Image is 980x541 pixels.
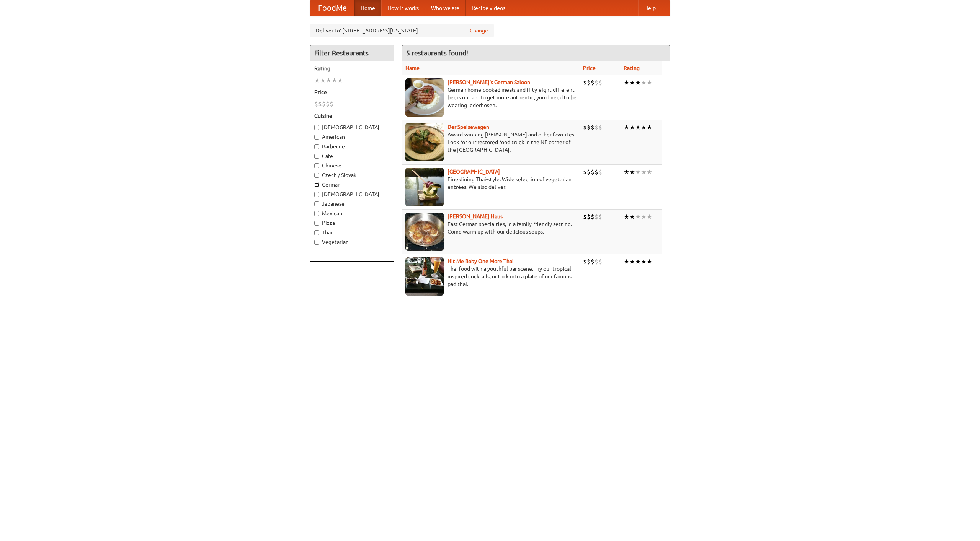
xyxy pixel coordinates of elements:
input: Vegetarian [314,240,319,245]
label: [DEMOGRAPHIC_DATA] [314,190,390,198]
li: ★ [629,123,635,132]
li: ★ [635,257,641,266]
li: $ [318,100,322,108]
input: Japanese [314,201,319,206]
a: [PERSON_NAME] Haus [448,213,503,219]
input: Thai [314,230,319,235]
label: Thai [314,229,390,236]
div: Deliver to: [STREET_ADDRESS][US_STATE] [310,24,494,37]
input: Mexican [314,211,319,216]
li: ★ [635,78,641,87]
img: satay.jpg [405,168,444,206]
li: $ [595,257,598,266]
li: $ [598,257,602,266]
li: $ [598,123,602,132]
li: $ [595,168,598,176]
a: Hit Me Baby One More Thai [448,258,514,264]
label: American [314,133,390,141]
li: ★ [641,123,647,132]
li: ★ [647,123,652,132]
li: ★ [624,257,629,266]
label: Pizza [314,219,390,227]
label: Barbecue [314,143,390,150]
li: ★ [624,213,629,221]
li: ★ [629,168,635,176]
li: ★ [635,213,641,221]
input: Czech / Slovak [314,173,319,178]
li: $ [598,213,602,221]
li: $ [595,123,598,132]
ng-pluralize: 5 restaurants found! [406,49,468,57]
li: $ [583,168,587,176]
li: ★ [624,123,629,132]
li: $ [591,168,595,176]
li: ★ [647,168,652,176]
p: East German specialties, in a family-friendly setting. Come warm up with our delicious soups. [405,220,577,236]
input: [DEMOGRAPHIC_DATA] [314,192,319,197]
li: $ [587,123,591,132]
label: Czech / Slovak [314,171,390,179]
h5: Rating [314,65,390,72]
img: speisewagen.jpg [405,123,444,161]
li: $ [326,100,330,108]
li: $ [598,78,602,87]
li: $ [598,168,602,176]
img: kohlhaus.jpg [405,213,444,251]
li: ★ [624,78,629,87]
li: ★ [641,257,647,266]
li: ★ [314,76,320,84]
input: German [314,182,319,187]
a: Der Speisewagen [448,124,489,130]
li: $ [591,78,595,87]
li: ★ [647,213,652,221]
li: ★ [337,76,343,84]
a: How it works [381,0,425,16]
li: $ [587,257,591,266]
li: ★ [326,76,332,84]
input: Cafe [314,154,319,159]
input: Pizza [314,221,319,226]
img: babythai.jpg [405,257,444,296]
li: ★ [629,257,635,266]
h4: Filter Restaurants [310,45,394,61]
input: [DEMOGRAPHIC_DATA] [314,125,319,130]
input: American [314,135,319,140]
li: $ [322,100,326,108]
li: ★ [647,257,652,266]
li: $ [587,168,591,176]
a: Home [354,0,381,16]
li: ★ [641,213,647,221]
h5: Cuisine [314,112,390,120]
p: Fine dining Thai-style. Wide selection of vegetarian entrées. We also deliver. [405,175,577,191]
a: Name [405,65,420,71]
b: [GEOGRAPHIC_DATA] [448,169,500,175]
img: esthers.jpg [405,78,444,117]
li: ★ [629,213,635,221]
li: ★ [635,168,641,176]
h5: Price [314,88,390,96]
li: $ [330,100,333,108]
li: $ [591,213,595,221]
li: ★ [624,168,629,176]
label: Japanese [314,200,390,208]
li: $ [583,257,587,266]
label: Vegetarian [314,238,390,246]
li: $ [591,123,595,132]
a: FoodMe [310,0,354,16]
li: ★ [641,78,647,87]
a: Who we are [425,0,465,16]
li: $ [587,78,591,87]
li: $ [587,213,591,221]
li: $ [583,213,587,221]
a: Rating [624,65,640,71]
label: German [314,181,390,188]
a: Recipe videos [465,0,511,16]
li: $ [314,100,318,108]
input: Barbecue [314,144,319,149]
a: [PERSON_NAME]'s German Saloon [448,79,530,85]
a: Change [470,27,488,34]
